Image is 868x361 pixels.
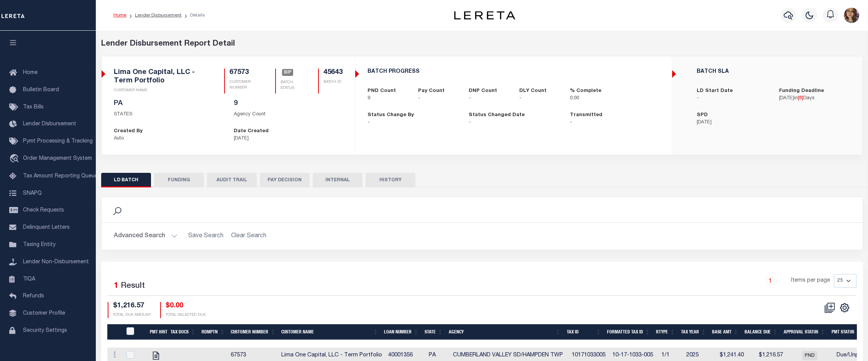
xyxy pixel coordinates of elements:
span: Tax Amount Reporting Queue [23,174,98,179]
button: HISTORY [366,173,415,187]
span: BIP [282,69,294,76]
span: Lender Disbursement [23,121,76,127]
p: - [469,95,508,102]
label: SPD [697,112,708,119]
h5: 9 [234,100,343,108]
p: STATES [114,111,223,118]
label: Funding Deadline [779,87,824,95]
th: Customer Number: activate to sort column ascending [228,324,278,340]
a: Lender Disbursement [135,13,182,18]
a: BIP [282,69,294,76]
span: Tax Bills [23,105,44,110]
th: RType: activate to sort column ascending [653,324,678,340]
h5: 45643 [323,69,343,77]
span: Pymt Processing & Tracking [23,139,93,144]
span: Items per page [791,277,830,285]
span: PND [802,351,817,360]
p: - [519,95,558,102]
th: Tax Docs: activate to sort column ascending [167,324,199,340]
img: logo-dark.svg [454,11,515,20]
label: Status Change By [368,112,414,119]
span: Bulletin Board [23,87,59,93]
span: Customer Profile [23,311,65,316]
label: Transmitted [570,112,602,119]
span: Delinquent Letters [23,225,70,230]
span: Lender Non-Disbursement [23,259,89,265]
span: Taxing Entity [23,242,56,248]
span: Security Settings [23,328,67,333]
p: TOTAL DUE AMOUNT [113,312,151,318]
span: Home [23,70,38,75]
label: DLY Count [519,87,546,95]
span: Due/Unpaid [837,353,866,358]
span: Order Management System [23,156,92,161]
p: BATCH STATUS [281,80,300,91]
p: - [697,95,768,102]
th: Base Amt: activate to sort column ascending [709,324,742,340]
p: - [570,119,660,126]
a: Home [113,13,126,18]
span: [ ] [798,96,803,101]
th: Tax Id: activate to sort column ascending [564,324,604,340]
th: Formatted Tax Id: activate to sort column ascending [604,324,653,340]
label: % Complete [570,87,601,95]
h5: BATCH PROGRESS [368,69,660,75]
p: - [469,119,558,126]
a: 1 [766,277,774,285]
th: PayeePmtBatchStatus [122,324,147,340]
p: - [418,95,457,102]
i: travel_explore [9,154,21,164]
th: Approval Status: activate to sort column ascending [781,324,828,340]
h4: $1,216.57 [113,302,151,310]
span: Refunds [23,294,44,299]
h5: 67573 [230,69,257,77]
h5: PA [114,100,223,108]
span: 1 [114,282,118,290]
th: Customer Name: activate to sort column ascending [278,324,381,340]
p: Auto [114,135,223,143]
button: AUDIT TRAIL [207,173,257,187]
th: Balance Due: activate to sort column ascending [742,324,781,340]
p: [DATE] [234,135,343,143]
label: PND Count [368,87,396,95]
th: &nbsp;&nbsp;&nbsp;&nbsp;&nbsp;&nbsp;&nbsp;&nbsp;&nbsp;&nbsp; [107,324,122,340]
p: - [368,119,457,126]
p: 9 [368,95,407,102]
label: DNP Count [469,87,497,95]
th: Rdmptn: activate to sort column ascending [199,324,228,340]
p: 0.00 [570,95,609,102]
th: State: activate to sort column ascending [422,324,446,340]
button: LD BATCH [101,173,151,187]
th: Agency: activate to sort column ascending [446,324,563,340]
button: INTERNAL [313,173,363,187]
span: 8 [799,96,802,101]
th: Pmt Hist [147,324,167,340]
h5: BATCH SLA [697,69,850,75]
p: TOTAL SELECTED DUE [166,312,206,318]
label: Result [121,280,145,292]
th: Pmt Status: activate to sort column ascending [828,324,865,340]
span: [DATE] [779,96,794,101]
h4: $0.00 [166,302,206,310]
th: Loan Number: activate to sort column ascending [381,324,422,340]
p: CUSTOMER NAME [114,88,206,94]
div: Lender Disbursement Report Detail [101,38,863,50]
label: Status Changed Date [469,112,525,119]
p: Agency Count [234,111,343,118]
p: BATCH ID [323,79,343,85]
label: Created By [114,128,143,135]
p: CUSTOMER NUMBER [230,79,257,91]
span: TIQA [23,276,35,282]
button: FUNDING [154,173,204,187]
p: in Days [779,95,850,102]
span: Check Requests [23,208,64,213]
li: Details [182,12,205,19]
th: Tax Year: activate to sort column ascending [678,324,709,340]
label: Pay Count [418,87,445,95]
label: Date Created [234,128,269,135]
button: Advanced Search [114,229,177,244]
label: LD Start Date [697,87,733,95]
h5: Lima One Capital, LLC - Term Portfolio [114,69,206,85]
p: [DATE] [697,119,768,126]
